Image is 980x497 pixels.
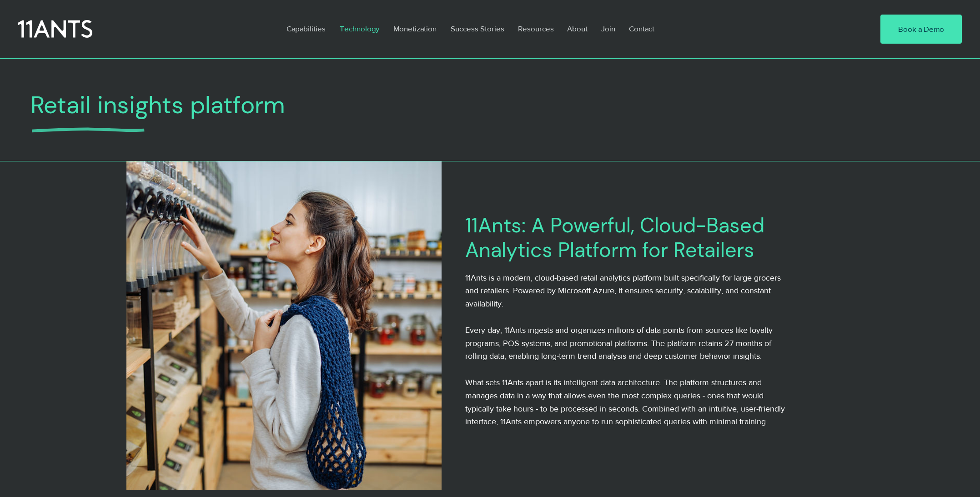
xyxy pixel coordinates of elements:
[594,18,622,39] a: Join
[465,326,773,361] span: Every day, 11Ants ingests and organizes millions of data points from sources like loyalty program...
[30,89,285,120] span: Retail insights platform
[597,18,620,39] p: Join
[513,18,558,39] p: Resources
[898,24,944,35] span: Book a Demo
[333,18,387,39] a: Technology
[880,15,962,44] a: Book a Demo
[622,18,662,39] a: Contact
[335,18,384,39] p: Technology
[387,18,444,39] a: Monetization
[560,18,594,39] a: About
[465,212,764,263] span: 11Ants: A Powerful, Cloud-Based Analytics Platform for Retailers
[446,18,509,39] p: Success Stories
[511,18,560,39] a: Resources
[389,18,441,39] p: Monetization
[465,273,781,309] span: 11Ants is a modern, cloud-based retail analytics platform built specifically for large grocers an...
[563,18,592,39] p: About
[444,18,511,39] a: Success Stories
[282,18,330,39] p: Capabilities
[465,378,785,426] span: What sets 11Ants apart is its intelligent data architecture. The platform structures and manages ...
[280,18,333,39] a: Capabilities
[126,161,442,490] img: Young woman in the grocery store
[280,18,853,39] nav: Site
[624,18,659,39] p: Contact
